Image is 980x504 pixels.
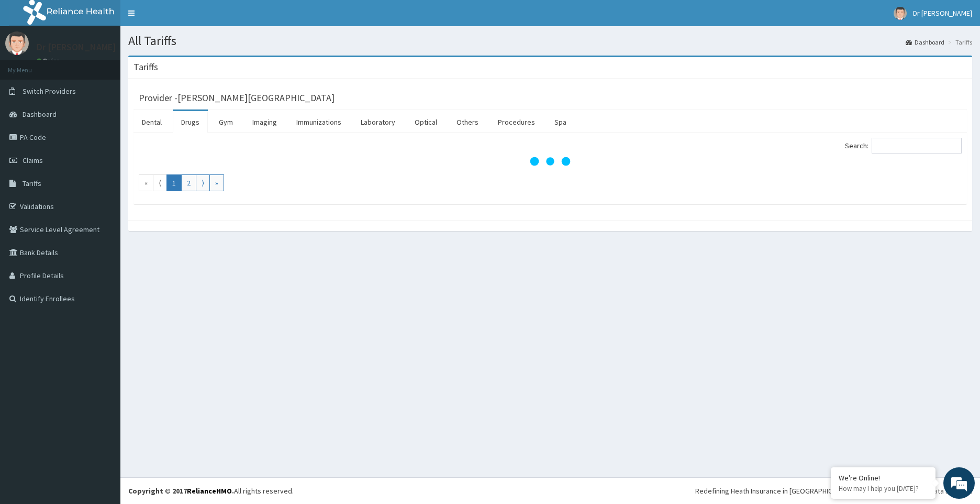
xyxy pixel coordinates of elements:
div: Chat with us now [54,59,176,72]
h3: Tariffs [133,62,158,72]
a: Go to page number 1 [166,174,182,191]
footer: All rights reserved. [120,477,980,504]
span: Claims [23,156,43,165]
h3: Provider - [PERSON_NAME][GEOGRAPHIC_DATA] [139,93,335,103]
a: Spa [546,111,575,133]
textarea: Type your message and hit 'Enter' [5,286,199,323]
li: Tariffs [945,38,972,47]
a: Drugs [173,111,208,133]
a: Gym [210,111,241,133]
h1: All Tariffs [128,34,972,48]
a: Dental [133,111,170,133]
a: Dashboard [906,38,944,47]
span: We're online! [61,132,144,238]
a: Go to last page [209,174,224,191]
a: Immunizations [288,111,350,133]
a: Go to previous page [153,174,167,191]
a: Optical [406,111,446,133]
p: How may I help you today? [839,484,928,493]
span: Switch Providers [23,86,76,96]
div: We're Online! [839,473,928,483]
a: Go to next page [196,174,210,191]
img: User Image [5,31,29,55]
a: Laboratory [352,111,404,133]
input: Search: [872,138,962,154]
a: Go to first page [139,174,153,191]
span: Dashboard [23,109,57,119]
p: Dr [PERSON_NAME] [37,42,116,52]
a: Others [448,111,487,133]
strong: Copyright © 2017 . [128,486,234,496]
a: Procedures [489,111,543,133]
a: Online [37,57,62,64]
a: Imaging [244,111,285,133]
img: User Image [894,7,907,20]
a: Go to page number 2 [181,174,196,191]
img: d_794563401_company_1708531726252_794563401 [19,52,42,79]
span: Dr [PERSON_NAME] [913,8,972,18]
a: RelianceHMO [187,486,232,496]
span: Tariffs [23,179,41,188]
label: Search: [845,138,962,154]
div: Redefining Heath Insurance in [GEOGRAPHIC_DATA] using Telemedicine and Data Science! [695,486,972,496]
div: Minimize live chat window [172,5,197,30]
svg: audio-loading [529,140,571,182]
